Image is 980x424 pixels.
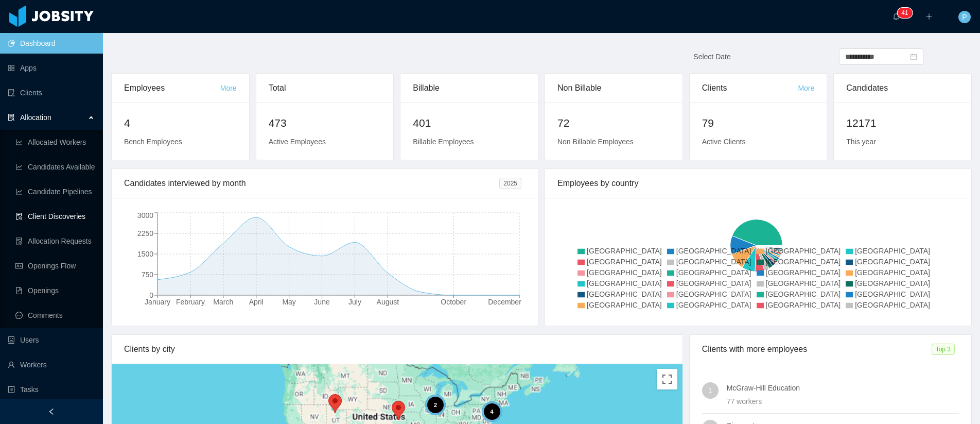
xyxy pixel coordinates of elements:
button: Toggle fullscreen view [657,369,677,389]
h2: 401 [413,115,526,131]
h2: 79 [702,115,815,131]
div: 2 [425,395,446,415]
span: [GEOGRAPHIC_DATA] [587,268,662,277]
span: [GEOGRAPHIC_DATA] [855,258,930,266]
a: icon: idcardOpenings Flow [15,256,95,276]
span: [GEOGRAPHIC_DATA] [766,301,841,309]
h2: 72 [557,115,670,131]
tspan: January [145,298,170,306]
tspan: May [282,298,295,306]
tspan: June [314,298,330,306]
span: Select Date [693,53,730,61]
div: Candidates interviewed by month [124,169,499,198]
span: [GEOGRAPHIC_DATA] [676,258,751,266]
i: icon: calendar [910,53,917,60]
h2: 12171 [846,115,959,131]
span: [GEOGRAPHIC_DATA] [766,247,841,255]
span: [GEOGRAPHIC_DATA] [855,290,930,298]
h2: 4 [124,115,237,131]
tspan: March [213,298,233,306]
p: 1 [905,8,908,18]
span: Non Billable Employees [557,138,634,146]
span: Bench Employees [124,138,182,146]
a: icon: file-doneAllocation Requests [15,231,95,251]
span: [GEOGRAPHIC_DATA] [587,290,662,298]
a: icon: line-chartCandidates Available [15,157,95,177]
span: [GEOGRAPHIC_DATA] [587,247,662,255]
span: [GEOGRAPHIC_DATA] [676,268,751,277]
span: [GEOGRAPHIC_DATA] [676,301,751,309]
span: [GEOGRAPHIC_DATA] [766,268,841,277]
span: [GEOGRAPHIC_DATA] [676,290,751,298]
a: More [220,84,237,92]
a: icon: profileTasks [8,379,95,400]
tspan: February [176,298,205,306]
div: Billable [413,74,526,103]
span: Active Clients [702,138,746,146]
span: 1 [708,382,712,399]
span: [GEOGRAPHIC_DATA] [855,301,930,309]
tspan: 2250 [137,229,153,238]
span: [GEOGRAPHIC_DATA] [855,268,930,277]
tspan: December [488,298,521,306]
span: Billable Employees [413,138,474,146]
tspan: October [441,298,466,306]
tspan: August [377,298,399,306]
span: 2025 [499,178,521,189]
span: [GEOGRAPHIC_DATA] [766,279,841,287]
span: [GEOGRAPHIC_DATA] [855,279,930,287]
div: Total [269,74,381,103]
span: [GEOGRAPHIC_DATA] [587,258,662,266]
a: icon: line-chartCandidate Pipelines [15,181,95,202]
span: [GEOGRAPHIC_DATA] [587,301,662,309]
tspan: 750 [142,270,154,279]
i: icon: solution [8,114,15,121]
div: Employees by country [557,169,959,198]
a: icon: appstoreApps [8,58,95,78]
span: This year [846,138,876,146]
i: icon: bell [892,13,900,20]
span: [GEOGRAPHIC_DATA] [676,279,751,287]
span: Allocation [20,113,51,122]
span: [GEOGRAPHIC_DATA] [587,279,662,287]
span: [GEOGRAPHIC_DATA] [766,290,841,298]
p: 4 [901,8,905,18]
a: icon: line-chartAllocated Workers [15,132,95,152]
div: Clients with more employees [702,335,932,364]
div: Non Billable [557,74,670,103]
a: icon: userWorkers [8,354,95,375]
a: icon: pie-chartDashboard [8,33,95,54]
div: Employees [124,74,220,103]
a: icon: file-textOpenings [15,280,95,301]
i: icon: plus [925,13,933,20]
tspan: 1500 [137,250,153,258]
span: [GEOGRAPHIC_DATA] [766,258,841,266]
div: 4 [482,401,502,422]
a: More [798,84,814,92]
span: [GEOGRAPHIC_DATA] [855,247,930,255]
tspan: 0 [149,291,153,299]
h2: 473 [269,115,381,131]
tspan: July [348,298,361,306]
sup: 41 [897,8,912,18]
tspan: 3000 [137,211,153,219]
tspan: April [249,298,264,306]
a: icon: auditClients [8,82,95,103]
span: Active Employees [269,138,326,146]
span: Top 3 [932,344,955,355]
span: P [962,11,967,23]
div: Clients by city [124,335,670,364]
a: icon: messageComments [15,305,95,326]
div: 77 workers [727,396,959,407]
h4: McGraw-Hill Education [727,382,959,394]
a: icon: file-searchClient Discoveries [15,206,95,227]
div: Candidates [846,74,959,103]
div: Clients [702,74,798,103]
a: icon: robotUsers [8,330,95,350]
span: [GEOGRAPHIC_DATA] [676,247,751,255]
